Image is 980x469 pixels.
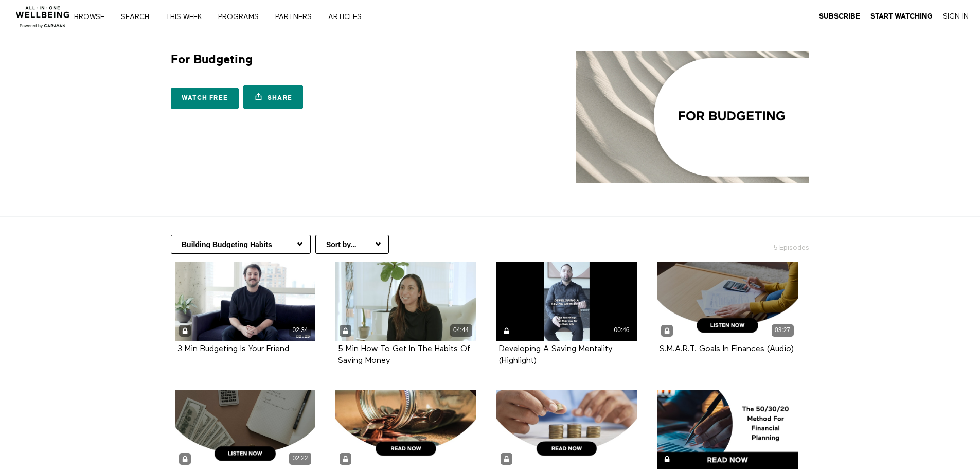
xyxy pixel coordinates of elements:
nav: Primary [81,11,383,22]
h1: For Budgeting [171,51,253,67]
strong: Start Watching [870,12,933,20]
a: Watch free [171,88,239,109]
div: 02:22 [289,453,311,464]
a: Budget By Separating Your Needs From Wants (3 Min Read) [335,390,476,469]
a: Sign In [943,12,969,21]
a: 3 Min Budgeting Is Your Friend [177,345,289,353]
img: For Budgeting [576,51,809,183]
a: PROGRAMS [215,13,270,21]
a: ARTICLES [325,13,372,21]
strong: 3 Min Budgeting Is Your Friend [177,345,289,353]
a: 5 Min How To Get In The Habits Of Saving Money 04:44 [335,262,476,341]
a: 3 Min Budgeting Is Your Friend 02:34 [175,262,316,341]
a: Browse [70,13,115,21]
a: S.M.A.R.T. Goals In Finances (Audio) 03:27 [657,262,798,341]
strong: S.M.A.R.T. Goals In Finances (Audio) [660,345,794,353]
strong: Developing A Saving Mentality (Highlight) [499,345,613,365]
a: Subscribe [819,12,860,21]
strong: Subscribe [819,12,860,20]
div: 04:44 [450,324,472,336]
a: The 50/30/20 Method For Financial Planning [657,390,798,469]
a: Developing A Saving Mentality (Highlight) 00:46 [496,262,637,341]
a: Building Your Monthly Savings Plan (Audio) 02:22 [175,390,316,469]
a: Developing A Saving Mentality (Highlight) [499,345,613,364]
div: 00:46 [611,324,633,336]
h2: 5 Episodes [700,235,815,253]
a: THIS WEEK [162,13,212,21]
div: 03:27 [772,324,794,336]
a: 5 Min How To Get In The Habits Of Saving Money [338,345,470,364]
a: Understanding The 50/30/20 Budgeting Rule (4 Min Read) [496,390,637,469]
a: S.M.A.R.T. Goals In Finances (Audio) [660,345,794,353]
div: 02:34 [289,324,311,336]
a: Search [117,13,160,21]
strong: 5 Min How To Get In The Habits Of Saving Money [338,345,470,365]
a: Start Watching [870,12,933,21]
a: PARTNERS [272,13,323,21]
a: Share [243,85,303,109]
